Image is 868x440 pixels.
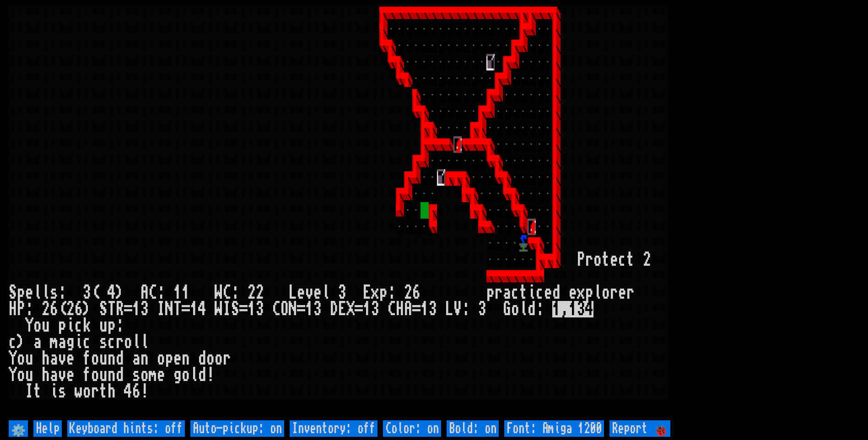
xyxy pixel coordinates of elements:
[66,334,75,350] div: g
[569,301,577,317] mark: 1
[371,301,379,317] div: 3
[173,284,182,301] div: 1
[108,317,116,334] div: p
[453,301,462,317] div: V
[99,334,108,350] div: s
[157,284,165,301] div: :
[91,367,99,383] div: o
[75,383,83,400] div: w
[618,252,626,268] div: c
[486,284,495,301] div: p
[206,350,215,367] div: o
[280,301,289,317] div: O
[116,350,124,367] div: d
[223,301,231,317] div: I
[618,284,626,301] div: e
[248,301,256,317] div: 1
[140,350,149,367] div: n
[182,284,190,301] div: 1
[140,284,149,301] div: A
[447,420,499,437] input: Bold: on
[17,334,25,350] div: )
[552,301,561,317] mark: 1
[9,420,28,437] input: ⚙️
[223,350,231,367] div: r
[577,301,585,317] mark: 3
[108,367,116,383] div: n
[140,383,149,400] div: !
[626,284,635,301] div: r
[313,301,322,317] div: 3
[519,301,528,317] div: l
[149,367,157,383] div: m
[9,301,17,317] div: H
[33,383,42,400] div: t
[99,383,108,400] div: t
[25,350,33,367] div: u
[536,284,544,301] div: c
[371,284,379,301] div: x
[363,284,371,301] div: E
[585,301,593,317] mark: 4
[140,367,149,383] div: o
[305,301,313,317] div: 1
[215,284,223,301] div: W
[99,367,108,383] div: u
[99,317,108,334] div: u
[124,334,132,350] div: o
[91,383,99,400] div: r
[388,284,396,301] div: :
[75,334,83,350] div: i
[215,301,223,317] div: W
[256,284,264,301] div: 2
[66,350,75,367] div: e
[626,252,635,268] div: t
[322,284,330,301] div: l
[511,301,519,317] div: o
[91,284,99,301] div: (
[25,317,33,334] div: Y
[593,252,602,268] div: o
[50,334,58,350] div: m
[9,350,17,367] div: Y
[198,301,206,317] div: 4
[17,284,25,301] div: p
[33,317,42,334] div: o
[289,284,297,301] div: L
[132,367,140,383] div: s
[42,317,50,334] div: u
[157,301,165,317] div: I
[132,383,140,400] div: 6
[33,420,62,437] input: Help
[223,284,231,301] div: C
[355,301,363,317] div: =
[297,301,305,317] div: =
[528,284,536,301] div: i
[108,383,116,400] div: h
[132,301,140,317] div: 1
[17,301,25,317] div: P
[190,367,198,383] div: l
[108,284,116,301] div: 4
[50,367,58,383] div: a
[25,284,33,301] div: e
[577,252,585,268] div: P
[536,301,544,317] div: :
[50,284,58,301] div: s
[50,383,58,400] div: i
[462,301,470,317] div: :
[231,301,239,317] div: S
[272,301,280,317] div: C
[83,334,91,350] div: c
[58,317,66,334] div: p
[75,301,83,317] div: 6
[108,334,116,350] div: c
[132,334,140,350] div: l
[412,284,421,301] div: 6
[140,301,149,317] div: 3
[58,301,66,317] div: (
[190,420,284,437] input: Auto-pickup: on
[124,383,132,400] div: 4
[231,284,239,301] div: :
[42,367,50,383] div: h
